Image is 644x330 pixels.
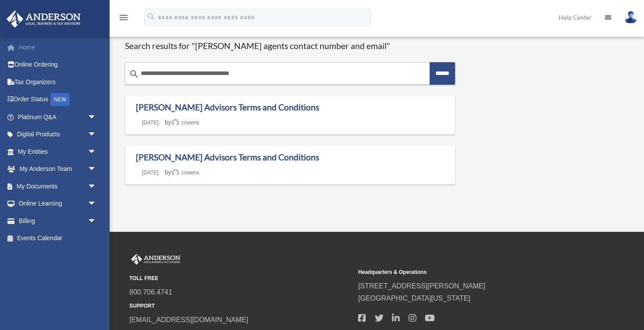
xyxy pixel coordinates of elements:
a: My Anderson Teamarrow_drop_down [6,160,110,178]
a: Order StatusNEW [6,91,110,109]
i: search [129,69,139,79]
span: arrow_drop_down [88,195,105,213]
a: My Entitiesarrow_drop_down [6,143,110,160]
i: search [146,12,156,21]
a: [PERSON_NAME] Advisors Terms and Conditions [136,152,319,162]
a: cowens [171,170,199,176]
img: Anderson Advisors Platinum Portal [129,254,182,265]
span: arrow_drop_down [88,126,105,144]
small: TOLL FREE [129,274,352,283]
img: Anderson Advisors Platinum Portal [4,11,83,28]
span: by [165,119,199,126]
span: arrow_drop_down [88,143,105,161]
a: cowens [171,120,199,126]
a: [PERSON_NAME] Advisors Terms and Conditions [136,102,319,112]
a: Billingarrow_drop_down [6,212,110,230]
span: by [165,169,199,176]
span: arrow_drop_down [88,177,105,195]
a: [DATE] [136,120,165,126]
div: NEW [50,93,70,106]
small: SUPPORT [129,302,352,311]
a: Online Ordering [6,56,110,74]
a: My Documentsarrow_drop_down [6,177,110,195]
a: [STREET_ADDRESS][PERSON_NAME] [358,282,485,290]
span: arrow_drop_down [88,108,105,126]
a: Events Calendar [6,230,110,247]
a: [GEOGRAPHIC_DATA][US_STATE] [358,295,470,302]
span: arrow_drop_down [88,212,105,230]
a: [EMAIL_ADDRESS][DOMAIN_NAME] [129,316,248,323]
a: Digital Productsarrow_drop_down [6,126,110,143]
a: [DATE] [136,170,165,176]
a: Home [6,39,110,56]
a: Tax Organizers [6,73,110,91]
img: User Pic [624,11,637,24]
a: Online Learningarrow_drop_down [6,195,110,213]
a: menu [118,15,129,23]
i: menu [118,12,129,23]
a: 800.706.4741 [129,288,172,296]
small: Headquarters & Operations [358,268,581,277]
span: arrow_drop_down [88,160,105,178]
a: Platinum Q&Aarrow_drop_down [6,108,110,126]
h1: Search results for "[PERSON_NAME] agents contact number and email" [125,41,455,52]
